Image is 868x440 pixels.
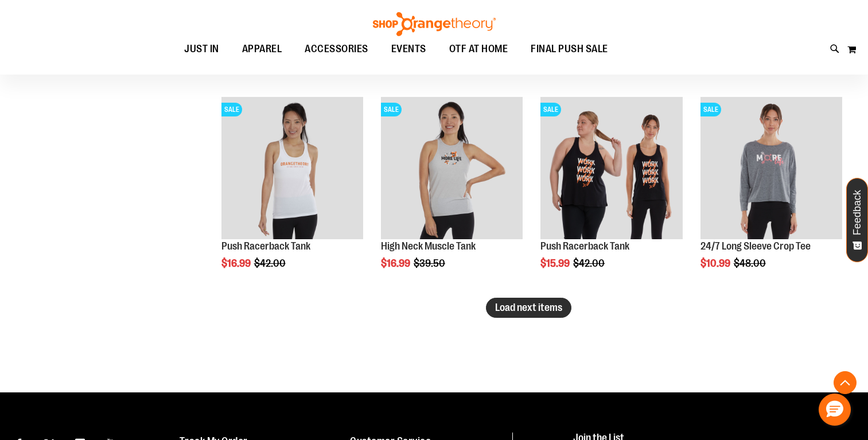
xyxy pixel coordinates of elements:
[438,36,520,63] a: OTF AT HOME
[852,190,863,235] span: Feedback
[381,240,476,252] a: High Neck Muscle Tank
[381,103,402,116] span: SALE
[293,36,380,63] a: ACCESSORIES
[846,178,868,262] button: Feedback - Show survey
[380,36,438,63] a: EVENTS
[173,36,231,63] a: JUST IN
[391,36,426,62] span: EVENTS
[540,97,682,240] a: Product image for Push Racerback TankSALE
[221,103,242,116] span: SALE
[381,258,412,269] span: $16.99
[700,103,721,116] span: SALE
[375,91,528,298] div: product
[535,91,688,298] div: product
[700,97,842,239] img: Product image for 24/7 Long Sleeve Crop Tee
[449,36,508,62] span: OTF AT HOME
[221,97,363,239] img: Product image for Push Racerback Tank
[254,258,287,269] span: $42.00
[695,91,848,298] div: product
[221,97,363,240] a: Product image for Push Racerback TankSALE
[540,240,629,252] a: Push Racerback Tank
[305,36,368,62] span: ACCESSORIES
[540,97,682,239] img: Product image for Push Racerback Tank
[734,258,768,269] span: $48.00
[242,36,282,62] span: APPAREL
[819,394,851,426] button: Hello, have a question? Let’s chat.
[414,258,447,269] span: $39.50
[495,302,562,313] span: Load next items
[371,12,497,36] img: Shop Orangetheory
[540,258,571,269] span: $15.99
[221,258,252,269] span: $16.99
[486,298,571,318] button: Load next items
[519,36,620,62] a: FINAL PUSH SALE
[221,240,310,252] a: Push Racerback Tank
[700,97,842,240] a: Product image for 24/7 Long Sleeve Crop TeeSALE
[700,240,811,252] a: 24/7 Long Sleeve Crop Tee
[184,36,219,62] span: JUST IN
[700,258,732,269] span: $10.99
[381,97,523,239] img: Product image for High Neck Muscle Tank
[573,258,606,269] span: $42.00
[231,36,294,63] a: APPAREL
[381,97,523,240] a: Product image for High Neck Muscle TankSALE
[531,36,608,62] span: FINAL PUSH SALE
[216,91,369,298] div: product
[540,103,561,116] span: SALE
[834,371,857,394] button: Back To Top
